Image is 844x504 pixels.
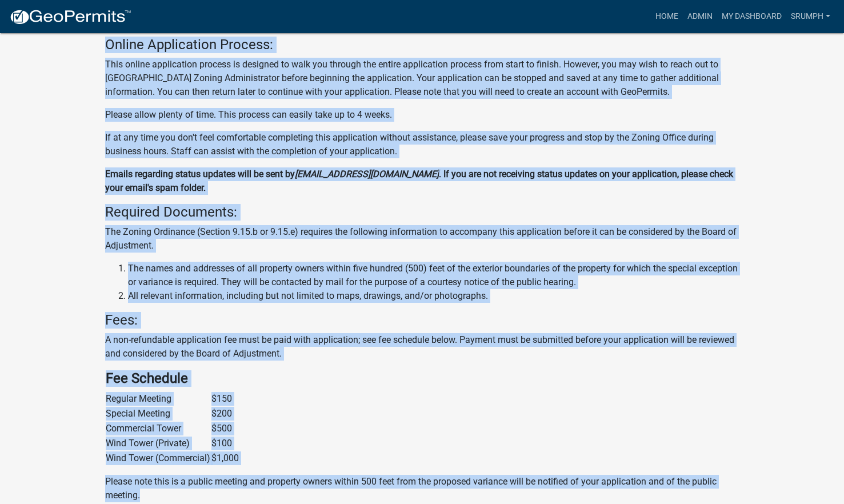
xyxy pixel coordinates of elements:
[105,333,739,361] p: A non-refundable application fee must be paid with application; see fee schedule below. Payment m...
[106,370,188,386] strong: Fee Schedule
[128,289,739,303] li: All relevant information, including but not limited to maps, drawings, and/or photographs.
[105,406,211,421] td: Special Meeting
[105,37,739,53] h4: Online Application Process:
[105,58,739,99] p: This online application process is designed to walk you through the entire application process fr...
[105,204,739,221] h4: Required Documents:
[717,6,786,27] a: My Dashboard
[683,6,717,27] a: Admin
[105,391,211,406] td: Regular Meeting
[105,436,211,451] td: Wind Tower (Private)
[105,225,739,253] p: The Zoning Ordinance (Section 9.15.b or 9.15.e) requires the following information to accompany t...
[211,406,239,421] td: $200
[105,421,211,436] td: Commercial Tower
[105,451,211,466] td: Wind Tower (Commercial)
[105,312,739,329] h4: Fees:
[651,6,683,27] a: Home
[105,108,739,122] p: Please allow plenty of time. This process can easily take up to 4 weeks.
[211,421,239,436] td: $500
[211,436,239,451] td: $100
[105,131,739,158] p: If at any time you don't feel comfortable completing this application without assistance, please ...
[105,169,733,193] strong: . If you are not receiving status updates on your application, please check your email's spam fol...
[128,262,739,289] li: The names and addresses of all property owners within five hundred (500) feet of the exterior bou...
[786,6,835,27] a: srumph
[105,475,739,502] p: Please note this is a public meeting and property owners within 500 feet from the proposed varian...
[211,451,239,466] td: $1,000
[295,169,439,179] strong: [EMAIL_ADDRESS][DOMAIN_NAME]
[211,391,239,406] td: $150
[105,169,295,179] strong: Emails regarding status updates will be sent by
